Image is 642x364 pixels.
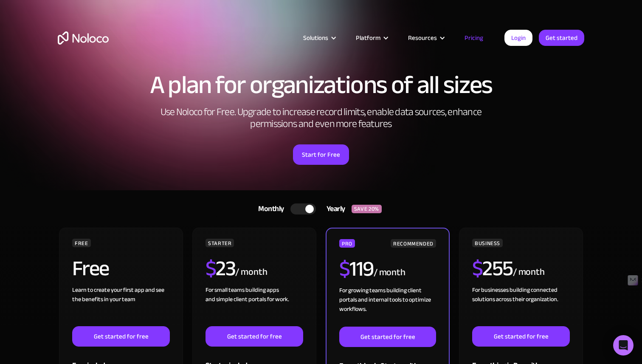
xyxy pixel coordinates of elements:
[504,30,532,46] a: Login
[58,72,584,98] h1: A plan for organizations of all sizes
[206,326,303,347] a: Get started for free
[339,327,436,347] a: Get started for free
[303,32,328,43] div: Solutions
[472,239,503,247] div: BUSINESS
[72,285,170,326] div: Learn to create your first app and see the benefits in your team ‍
[235,265,267,279] div: / month
[316,203,352,215] div: Yearly
[472,248,483,288] span: $
[613,335,634,356] div: Open Intercom Messenger
[472,258,513,279] h2: 255
[374,266,405,279] div: / month
[539,30,584,46] a: Get started
[472,326,570,347] a: Get started for free
[293,32,345,43] div: Solutions
[339,258,374,279] h2: 119
[339,239,355,248] div: PRO
[391,239,436,248] div: RECOMMENDED
[206,239,234,247] div: STARTER
[206,258,236,279] h2: 23
[408,32,437,43] div: Resources
[206,285,303,326] div: For small teams building apps and simple client portals for work. ‍
[72,326,170,347] a: Get started for free
[58,31,109,45] a: home
[206,248,216,288] span: $
[356,32,380,43] div: Platform
[72,239,91,247] div: FREE
[345,32,397,43] div: Platform
[339,286,436,327] div: For growing teams building client portals and internal tools to optimize workflows.
[72,258,109,279] h2: Free
[339,249,350,289] span: $
[248,203,290,215] div: Monthly
[352,205,382,213] div: SAVE 20%
[397,32,454,43] div: Resources
[513,265,545,279] div: / month
[151,106,491,130] h2: Use Noloco for Free. Upgrade to increase record limits, enable data sources, enhance permissions ...
[454,32,494,43] a: Pricing
[472,285,570,326] div: For businesses building connected solutions across their organization. ‍
[293,144,349,165] a: Start for Free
